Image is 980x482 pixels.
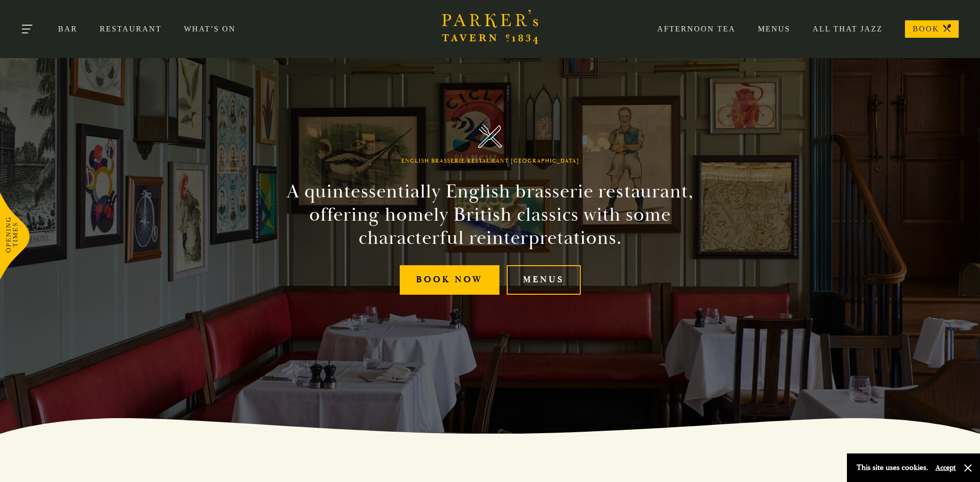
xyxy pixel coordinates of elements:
a: Book Now [400,265,499,295]
a: Menus [507,265,581,295]
h2: A quintessentially English brasserie restaurant, offering homely British classics with some chara... [270,180,711,250]
h1: English Brasserie Restaurant [GEOGRAPHIC_DATA] [401,158,579,165]
p: This site uses cookies. [857,461,928,475]
button: Accept [935,463,956,472]
img: Parker's Tavern Brasserie Cambridge [478,124,502,148]
button: Close and accept [963,463,973,473]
